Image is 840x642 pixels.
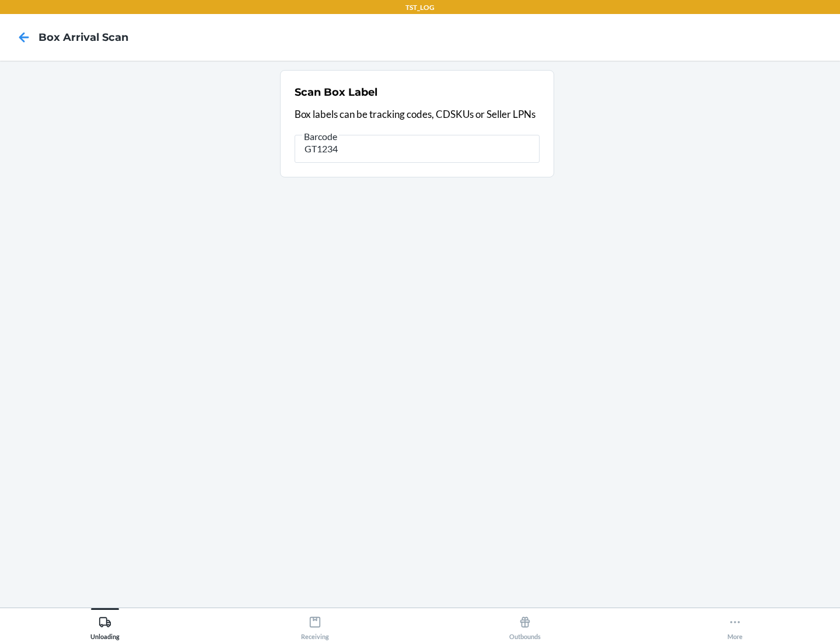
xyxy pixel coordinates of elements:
[295,107,540,122] p: Box labels can be tracking codes, CDSKUs or Seller LPNs
[630,608,840,640] button: More
[295,85,377,100] h2: Scan Box Label
[405,2,435,13] p: TST_LOG
[420,608,630,640] button: Outbounds
[509,611,541,640] div: Outbounds
[302,131,339,142] span: Barcode
[295,135,540,163] input: Barcode
[210,608,420,640] button: Receiving
[90,611,120,640] div: Unloading
[301,611,329,640] div: Receiving
[38,30,128,45] h4: Box Arrival Scan
[727,611,743,640] div: More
